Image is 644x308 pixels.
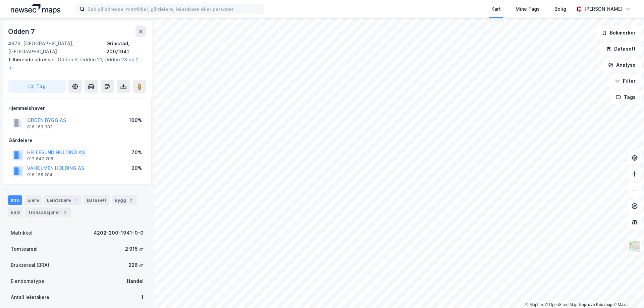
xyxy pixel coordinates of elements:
div: ESG [8,207,22,217]
div: 1 [141,293,144,301]
input: Søk på adresse, matrikkel, gårdeiere, leietakere eller personer [85,4,264,14]
div: 20% [131,164,142,172]
button: Filter [609,74,641,88]
div: 4876, [GEOGRAPHIC_DATA], [GEOGRAPHIC_DATA] [8,40,106,56]
div: Bygg [112,195,137,205]
div: 3 [62,209,68,215]
button: Analyse [602,58,641,72]
a: Mapbox [525,302,544,307]
div: Matrikkel [11,229,33,237]
div: Kart [491,5,501,13]
div: 916 155 204 [27,172,53,178]
div: Mine Tags [516,5,540,13]
div: 2 [127,197,134,203]
div: Eiendomstype [11,277,44,285]
div: 816 163 382 [27,124,52,130]
div: Eiere [25,195,42,205]
button: Bokmerker [596,26,641,40]
img: logo.a4113a55bc3d86da70a041830d287a7e.svg [11,4,60,14]
div: 4202-200-1941-0-0 [94,229,144,237]
div: Transaksjoner [25,207,71,217]
a: OpenStreetMap [545,302,578,307]
div: 1 [72,197,79,203]
div: Info [8,195,22,205]
div: Gårdeiere [8,136,146,144]
a: Improve this map [579,302,612,307]
div: [PERSON_NAME] [584,5,623,13]
div: 100% [129,116,142,124]
div: Tomteareal [11,245,38,253]
div: Datasett [84,195,109,205]
button: Datasett [600,42,641,56]
img: Z [628,240,641,253]
div: Hjemmelshaver [8,104,146,112]
div: Antall leietakere [11,293,49,301]
iframe: Chat Widget [610,276,644,308]
div: Handel [127,277,144,285]
div: Odden 9, Odden 21, Odden 23 [8,56,141,72]
button: Tags [610,90,641,104]
div: Leietakere [44,195,82,205]
div: 226 ㎡ [128,261,144,269]
div: 70% [131,148,142,157]
div: 2 915 ㎡ [125,245,144,253]
div: 917 647 208 [27,156,53,162]
div: Odden 7 [8,26,36,37]
div: Grimstad, 200/1941 [106,40,146,56]
span: Tilhørende adresser: [8,57,58,62]
div: Bruksareal (BRA) [11,261,49,269]
button: Tag [8,80,66,93]
div: Bolig [554,5,566,13]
